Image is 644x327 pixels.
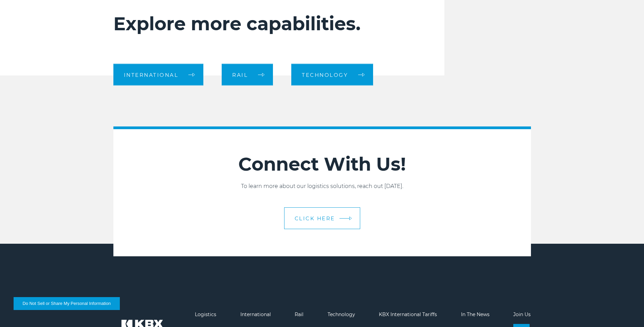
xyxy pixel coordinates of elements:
[379,311,437,317] a: KBX International Tariffs
[302,72,348,77] span: Technology
[232,72,248,77] span: Rail
[461,311,490,317] a: In The News
[124,72,179,77] span: International
[295,216,335,221] span: CLICK HERE
[513,311,531,317] a: Join Us
[113,182,531,190] p: To learn more about our logistics solutions, reach out [DATE].
[295,311,303,317] a: Rail
[328,311,355,317] a: Technology
[113,64,204,86] a: International arrow arrow
[195,311,216,317] a: Logistics
[14,297,120,310] button: Do Not Sell or Share My Personal Information
[222,64,273,86] a: Rail arrow arrow
[240,311,271,317] a: International
[284,207,360,229] a: CLICK HERE arrow arrow
[113,153,531,175] h2: Connect With Us!
[113,13,403,35] h2: Explore more capabilities.
[291,64,373,86] a: Technology arrow arrow
[349,217,352,220] img: arrow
